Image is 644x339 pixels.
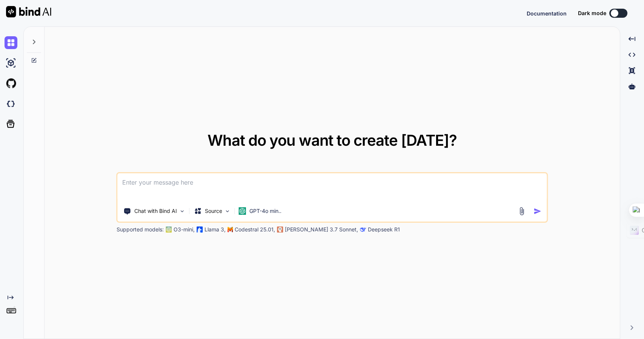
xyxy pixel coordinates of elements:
[228,227,233,232] img: Mistral-AI
[207,131,457,149] span: What do you want to create [DATE]?
[235,226,275,233] p: Codestral 25.01,
[360,227,366,233] img: claude
[285,226,358,233] p: [PERSON_NAME] 3.7 Sonnet,
[197,227,203,233] img: Llama2
[5,77,17,90] img: githubLight
[5,97,17,110] img: darkCloudIdeIcon
[249,207,281,215] p: GPT-4o min..
[117,226,164,233] p: Supported models:
[205,207,222,215] p: Source
[224,208,231,214] img: Pick Models
[277,227,283,233] img: claude
[204,226,226,233] p: Llama 3,
[179,208,186,214] img: Pick Tools
[5,57,17,69] img: ai-studio
[174,226,195,233] p: O3-mini,
[166,227,172,233] img: GPT-4
[239,207,246,215] img: GPT-4o mini
[578,9,606,17] span: Dark mode
[134,207,177,215] p: Chat with Bind AI
[6,6,51,17] img: Bind AI
[368,226,400,233] p: Deepseek R1
[517,207,526,216] img: attachment
[5,36,17,49] img: chat
[533,207,541,215] img: icon
[527,10,567,17] span: Documentation
[527,9,567,17] button: Documentation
